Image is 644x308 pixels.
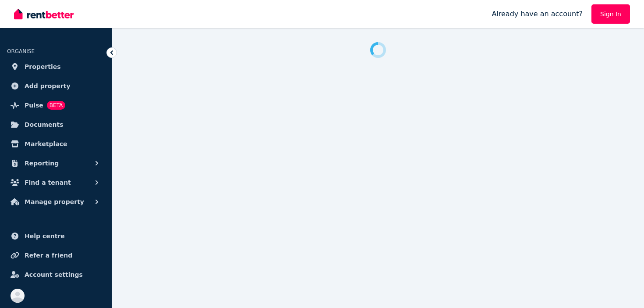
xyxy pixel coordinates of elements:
[25,81,71,91] span: Add property
[7,193,105,211] button: Manage property
[47,101,65,110] span: BETA
[7,174,105,191] button: Find a tenant
[25,231,65,241] span: Help centre
[7,48,35,54] span: ORGANISE
[25,119,64,130] span: Documents
[25,139,67,149] span: Marketplace
[591,4,630,24] a: Sign In
[7,77,105,95] a: Add property
[25,177,71,188] span: Find a tenant
[25,100,43,111] span: Pulse
[492,9,583,19] span: Already have an account?
[7,97,105,114] a: PulseBETA
[14,7,74,21] img: RentBetter
[25,197,84,207] span: Manage property
[25,250,72,261] span: Refer a friend
[7,116,105,133] a: Documents
[7,58,105,75] a: Properties
[7,154,105,172] button: Reporting
[7,266,105,283] a: Account settings
[25,61,61,72] span: Properties
[25,158,59,168] span: Reporting
[25,269,83,280] span: Account settings
[7,135,105,153] a: Marketplace
[7,247,105,264] a: Refer a friend
[7,227,105,245] a: Help centre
